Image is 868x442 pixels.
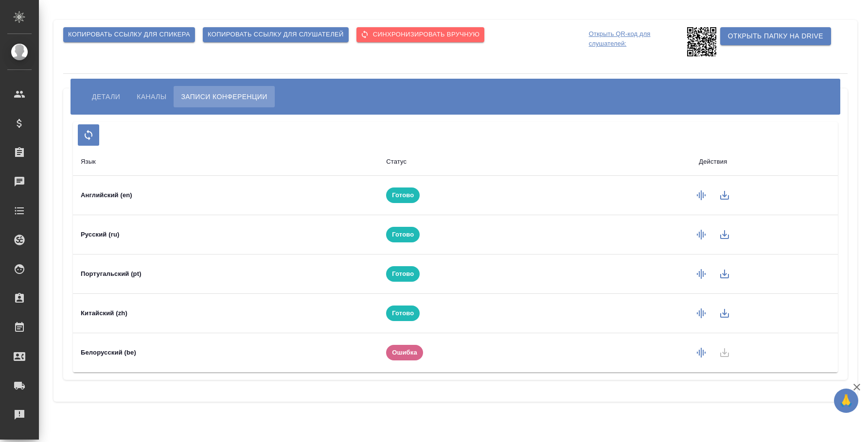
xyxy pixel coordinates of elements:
p: Открыть QR-код для слушателей: [589,27,685,56]
span: Открыть папку на Drive [728,30,823,42]
span: Готово [386,269,420,279]
th: Язык [73,148,378,176]
button: Сформировать запись [690,262,713,286]
button: Сформировать запись [690,223,713,246]
button: Открыть папку на Drive [720,27,831,45]
th: Статус [378,148,588,176]
button: Сформировать запись [690,184,713,207]
button: Копировать ссылку для слушателей [203,27,349,42]
td: Английский (en) [73,176,378,215]
button: Скачать запись [713,262,736,286]
button: Копировать ссылку для спикера [63,27,195,42]
button: Сформировать запись [690,341,713,364]
td: Русский (ru) [73,215,378,255]
span: Готово [386,230,420,239]
button: Скачать запись [713,302,736,325]
span: Копировать ссылку для слушателей [208,29,344,40]
span: Готово [386,190,420,200]
span: Детали [92,91,120,102]
button: Обновить список [78,124,99,146]
span: Записи конференции [181,91,267,102]
span: Копировать ссылку для спикера [68,29,190,40]
button: Cинхронизировать вручную [356,27,484,42]
td: Португальский (pt) [73,255,378,294]
button: Скачать запись [713,184,736,207]
span: Cинхронизировать вручную [361,29,479,40]
th: Действия [588,148,838,176]
td: Китайский (zh) [73,294,378,333]
span: Ошибка [386,348,423,357]
button: Скачать запись [713,223,736,246]
span: Каналы [137,91,166,102]
span: 🙏 [838,391,854,411]
button: 🙏 [834,389,858,413]
span: Готово [386,308,420,318]
td: Белорусский (be) [73,333,378,373]
button: Сформировать запись [690,302,713,325]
